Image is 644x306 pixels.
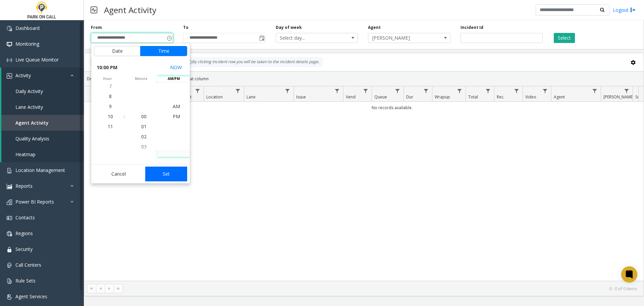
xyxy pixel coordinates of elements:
[165,33,173,43] span: Toggle popup
[141,143,147,150] span: 03
[125,76,157,81] span: minute
[276,25,302,31] label: Day of week
[84,86,644,281] div: Data table
[7,278,12,284] img: 'icon'
[7,263,12,268] img: 'icon'
[7,215,12,221] img: 'icon'
[15,41,39,47] span: Monitoring
[206,94,223,100] span: Location
[173,113,180,120] span: PM
[374,94,387,100] span: Queue
[157,76,190,81] span: AM/PM
[108,113,113,120] span: 10
[15,151,36,158] span: Heatmap
[422,86,431,95] a: Dur Filter Menu
[630,6,636,13] img: logout
[91,76,124,81] span: hour
[173,103,180,110] span: AM
[15,25,40,31] span: Dashboard
[7,231,12,236] img: 'icon'
[15,104,43,110] span: Lane Activity
[94,46,141,56] button: Date tab
[525,94,536,100] span: Video
[124,113,125,120] div: :
[141,113,147,120] span: 00
[296,94,306,100] span: Issue
[109,83,112,89] span: 7
[435,94,450,100] span: Wrapup
[15,214,35,221] span: Contacts
[1,146,84,162] a: Heatmap
[333,86,342,95] a: Issue Filter Menu
[127,286,637,292] kendo-pager-info: 0 - 0 of 0 items
[554,94,565,100] span: Agent
[141,123,147,130] span: 01
[15,120,49,126] span: Agent Activity
[97,63,117,72] span: 10:00 PM
[497,94,504,100] span: Rec.
[109,103,112,110] span: 9
[461,25,483,31] label: Incident Id
[1,99,84,115] a: Lane Activity
[1,83,84,99] a: Daily Activity
[15,230,33,236] span: Regions
[512,86,521,95] a: Rec. Filter Menu
[7,42,12,47] img: 'icon'
[7,184,12,189] img: 'icon'
[393,86,402,95] a: Queue Filter Menu
[613,6,636,13] a: Logout
[15,199,54,205] span: Power BI Reports
[183,57,323,67] div: By clicking Incident row you will be taken to the incident details page.
[233,86,243,95] a: Location Filter Menu
[15,262,41,268] span: Call Centers
[7,26,12,31] img: 'icon'
[346,94,356,100] span: Vend
[15,56,59,63] span: Live Queue Monitor
[1,131,84,146] a: Quality Analysis
[1,115,84,131] a: Agent Activity
[15,183,33,189] span: Reports
[468,94,478,100] span: Total
[541,86,550,95] a: Video Filter Menu
[109,93,112,99] span: 8
[84,73,644,85] div: Drag a column header and drop it here to group by that column
[15,135,49,142] span: Quality Analysis
[484,86,493,95] a: Total Filter Menu
[1,68,84,83] a: Activity
[15,293,47,300] span: Agent Services
[7,294,12,300] img: 'icon'
[406,94,413,100] span: Dur
[15,72,31,79] span: Activity
[7,247,12,252] img: 'icon'
[167,61,184,74] button: Select now
[101,2,160,18] h3: Agent Activity
[145,167,187,181] button: Set
[622,86,631,95] a: Parker Filter Menu
[91,2,97,18] img: pageIcon
[183,25,189,31] label: To
[141,133,147,140] span: 02
[455,86,464,95] a: Wrapup Filter Menu
[140,46,187,56] button: Time tab
[590,86,599,95] a: Agent Filter Menu
[7,57,12,63] img: 'icon'
[247,94,256,100] span: Lane
[368,25,381,31] label: Agent
[94,167,143,181] button: Cancel
[15,167,65,173] span: Location Management
[276,33,341,43] span: Select day...
[108,123,113,130] span: 11
[15,88,43,94] span: Daily Activity
[7,73,12,79] img: 'icon'
[283,86,292,95] a: Lane Filter Menu
[7,168,12,173] img: 'icon'
[258,33,265,43] span: Toggle popup
[193,86,202,95] a: Lot Filter Menu
[361,86,370,95] a: Vend Filter Menu
[603,94,634,100] span: [PERSON_NAME]
[91,25,102,31] label: From
[554,33,575,43] button: Select
[15,277,36,284] span: Rule Sets
[368,33,434,43] span: [PERSON_NAME]
[15,246,33,252] span: Security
